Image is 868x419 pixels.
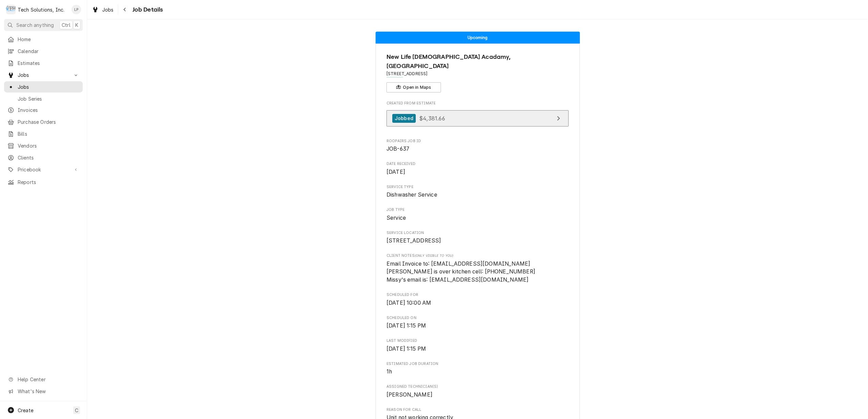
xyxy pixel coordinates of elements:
[386,101,569,130] div: Created From Estimate
[386,184,569,199] div: Service Type
[386,322,426,329] span: [DATE] 1:15 PM
[386,161,569,167] span: Date Received
[4,81,83,93] a: Jobs
[386,338,569,343] span: Last Modified
[75,21,78,29] span: K
[386,230,569,245] div: Service Location
[4,19,83,31] button: Search anythingCtrlK
[75,407,78,414] span: C
[386,292,569,298] span: Scheduled For
[18,154,79,161] span: Clients
[386,184,569,190] span: Service Type
[386,253,569,284] div: [object Object]
[386,71,569,77] span: Address
[386,361,569,367] span: Estimated Job Duration
[386,315,569,321] span: Scheduled On
[386,138,569,144] span: Roopairs Job ID
[16,21,54,29] span: Search anything
[102,6,114,13] span: Jobs
[4,69,83,81] a: Go to Jobs
[386,168,569,176] span: Date Received
[386,261,535,283] span: Email Invoice to: [EMAIL_ADDRESS][DOMAIN_NAME] [PERSON_NAME] is over kitchen cell: [PHONE_NUMBER]...
[4,152,83,163] a: Clients
[72,5,81,14] div: Lisa Paschal's Avatar
[18,118,79,125] span: Purchase Orders
[18,130,79,137] span: Bills
[18,407,33,413] span: Create
[386,384,569,389] span: Assigned Technician(s)
[386,138,569,153] div: Roopairs Job ID
[386,169,405,175] span: [DATE]
[386,52,569,71] span: Name
[4,57,83,69] a: Estimates
[4,46,83,57] a: Calendar
[62,21,70,29] span: Ctrl
[386,300,431,306] span: [DATE] 10:00 AM
[386,315,569,330] div: Scheduled On
[4,177,83,188] a: Reports
[386,322,569,330] span: Scheduled On
[18,179,79,186] span: Reports
[386,292,569,307] div: Scheduled For
[376,32,580,44] div: Status
[120,4,130,15] button: Navigate back
[4,140,83,151] a: Vendors
[6,5,16,14] div: Tech Solutions, Inc.'s Avatar
[4,104,83,116] a: Invoices
[18,166,69,173] span: Pricebook
[18,48,79,55] span: Calendar
[18,95,79,102] span: Job Series
[386,146,409,152] span: JOB-637
[468,35,487,40] span: Upcoming
[18,106,79,114] span: Invoices
[386,299,569,307] span: Scheduled For
[386,214,569,222] span: Job Type
[386,230,569,236] span: Service Location
[386,215,406,221] span: Service
[386,110,569,127] a: View Estimate
[4,386,83,397] a: Go to What's New
[4,34,83,45] a: Home
[18,36,79,43] span: Home
[415,254,453,257] span: (Only Visible to You)
[386,391,432,398] span: [PERSON_NAME]
[130,5,163,14] span: Job Details
[18,71,69,79] span: Jobs
[386,407,569,413] span: Reason For Call
[386,161,569,176] div: Date Received
[18,6,64,13] div: Tech Solutions, Inc.
[386,361,569,376] div: Estimated Job Duration
[386,368,392,375] span: 1h
[18,388,79,395] span: What's New
[386,391,569,399] span: Assigned Technician(s)
[18,376,79,383] span: Help Center
[386,237,569,245] span: Service Location
[4,374,83,385] a: Go to Help Center
[18,83,79,90] span: Jobs
[392,114,416,123] div: Jobbed
[386,338,569,353] div: Last Modified
[386,384,569,399] div: Assigned Technician(s)
[386,207,569,213] span: Job Type
[386,145,569,153] span: Roopairs Job ID
[386,191,437,198] span: Dishwasher Service
[72,5,81,14] div: LP
[4,164,83,175] a: Go to Pricebook
[386,346,426,352] span: [DATE] 1:15 PM
[386,207,569,222] div: Job Type
[386,345,569,353] span: Last Modified
[6,5,16,14] div: T
[18,60,79,67] span: Estimates
[386,82,441,93] button: Open in Maps
[4,93,83,104] a: Job Series
[18,142,79,149] span: Vendors
[386,191,569,199] span: Service Type
[386,52,569,93] div: Client Information
[386,260,569,284] span: [object Object]
[386,368,569,376] span: Estimated Job Duration
[386,237,441,244] span: [STREET_ADDRESS]
[386,253,569,258] span: Client Notes
[4,116,83,128] a: Purchase Orders
[4,128,83,139] a: Bills
[386,101,569,106] span: Created From Estimate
